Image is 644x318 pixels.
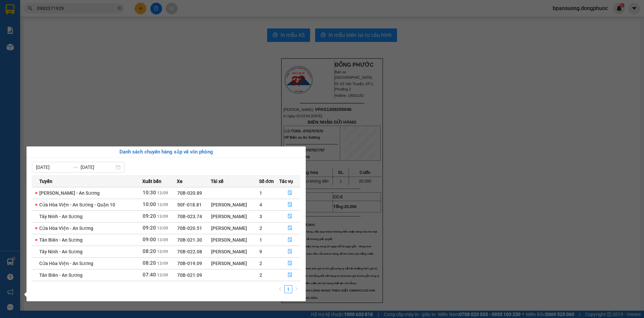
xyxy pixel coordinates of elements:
span: 70B-020.51 [177,226,202,231]
span: In ngày: [2,49,41,53]
button: file-done [280,270,300,280]
span: 2 [259,272,262,278]
span: file-done [288,190,292,196]
span: to [72,165,78,170]
span: [PERSON_NAME]: [2,43,70,47]
span: ----------------------------------------- [18,36,82,42]
span: 13/09 [157,191,168,195]
span: 70B-021.30 [177,237,202,243]
span: right [294,287,298,291]
div: Danh sách chuyến hàng sắp về văn phòng [32,148,300,156]
button: right [292,285,300,293]
span: 70B-023.74 [177,214,202,219]
span: 3 [259,214,262,219]
span: 13/09 [157,273,168,277]
span: 08:20 [143,260,156,266]
span: Tây Ninh - An Sương [39,249,83,254]
button: file-done [280,223,300,234]
input: Đến ngày [81,164,114,171]
span: 13/09 [157,214,168,219]
span: 10:00 [143,201,156,207]
span: 09:00 [143,237,156,243]
span: 13/09 [157,249,168,254]
span: file-done [288,214,292,219]
span: Tân Biên - An Sương [39,237,83,243]
span: 13/09 [157,226,168,231]
span: 1 [259,237,262,243]
button: file-done [280,258,300,269]
span: Tân Biên - An Sương [39,272,83,278]
strong: ĐỒNG PHƯỚC [53,4,92,9]
div: [PERSON_NAME] [211,248,259,255]
span: Cửa Hòa Viện - An Sương [39,261,93,266]
span: Hotline: 19001152 [53,30,82,34]
span: 1 [259,190,262,196]
span: 4 [259,202,262,207]
span: 07:40 [143,272,156,278]
span: 10:03:54 [DATE] [15,49,41,53]
span: file-done [288,261,292,266]
span: 09:20 [143,225,156,231]
span: 08:20 [143,248,156,254]
a: 1 [285,285,292,293]
span: file-done [288,202,292,207]
span: Tuyến [39,178,52,185]
span: 01 Võ Văn Truyện, KP.1, Phường 2 [53,20,92,28]
span: Xe [177,178,183,185]
span: Tây Ninh - An Sương [39,214,83,219]
li: Previous Page [276,285,284,293]
span: 09:20 [143,213,156,219]
span: file-done [288,272,292,278]
div: [PERSON_NAME] [211,236,259,244]
span: Số đơn [259,178,274,185]
span: 2 [259,261,262,266]
button: file-done [280,246,300,257]
div: [PERSON_NAME] [211,213,259,220]
button: file-done [280,235,300,245]
span: VPAS1309250046 [34,43,70,48]
img: logo [2,4,32,34]
span: Cửa Hòa Viện - An Sương - Quận 10 [39,202,115,207]
span: 50F-018.81 [177,202,202,207]
span: left [278,287,282,291]
span: 9 [259,249,262,254]
span: 70B-020.89 [177,190,202,196]
div: [PERSON_NAME] [211,225,259,232]
span: 70B-019.09 [177,261,202,266]
span: 13/09 [157,261,168,266]
input: Từ ngày [36,164,70,171]
button: file-done [280,199,300,210]
span: Cửa Hòa Viện - An Sương [39,226,93,231]
span: 70B-022.08 [177,249,202,254]
span: Bến xe [GEOGRAPHIC_DATA] [53,11,90,19]
span: [PERSON_NAME] - An Sương [39,190,100,196]
button: file-done [280,188,300,198]
li: 1 [284,285,292,293]
button: file-done [280,211,300,222]
span: file-done [288,249,292,254]
span: 2 [259,226,262,231]
span: file-done [288,237,292,243]
span: 70B-021.09 [177,272,202,278]
span: Tài xế [211,178,224,185]
span: file-done [288,226,292,231]
span: Xuất bến [142,178,161,185]
span: 10:30 [143,190,156,196]
span: 13/09 [157,202,168,207]
button: left [276,285,284,293]
div: [PERSON_NAME] [211,260,259,267]
div: [PERSON_NAME] [211,201,259,208]
span: 13/09 [157,238,168,242]
li: Next Page [292,285,300,293]
span: swap-right [72,165,78,170]
span: Tác vụ [279,178,293,185]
